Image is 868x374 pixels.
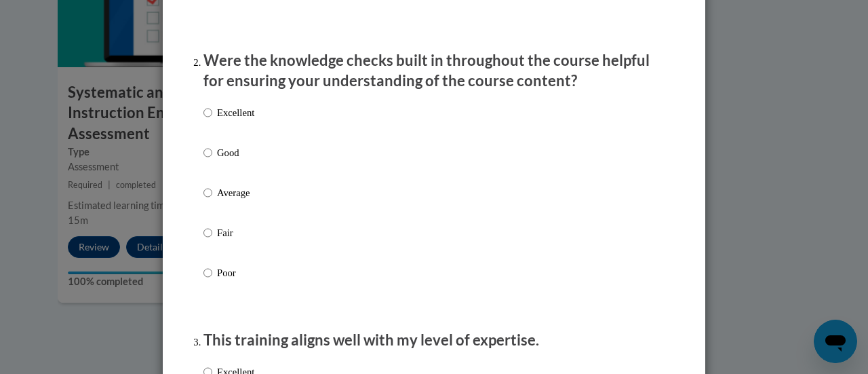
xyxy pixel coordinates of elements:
p: This training aligns well with my level of expertise. [203,330,665,351]
p: Poor [217,265,254,280]
input: Average [203,185,212,200]
input: Fair [203,225,212,240]
p: Good [217,145,254,160]
p: Fair [217,225,254,240]
p: Were the knowledge checks built in throughout the course helpful for ensuring your understanding ... [203,50,665,92]
p: Excellent [217,105,254,120]
input: Excellent [203,105,212,120]
input: Good [203,145,212,160]
input: Poor [203,265,212,280]
p: Average [217,185,254,200]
